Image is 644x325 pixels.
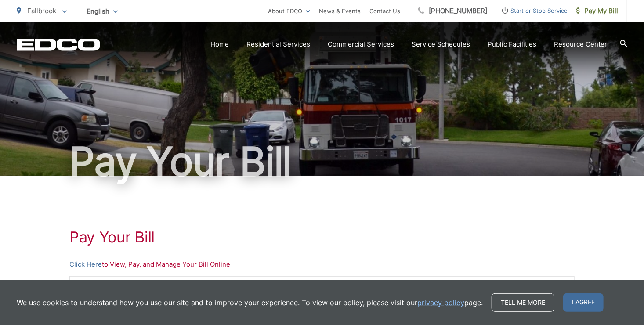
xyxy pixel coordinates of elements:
p: We use cookies to understand how you use our site and to improve your experience. To view our pol... [17,297,483,308]
a: Resource Center [554,39,607,50]
a: Tell me more [492,293,554,312]
a: privacy policy [417,297,464,308]
a: About EDCO [268,6,310,16]
p: to View, Pay, and Manage Your Bill Online [69,259,575,270]
a: Contact Us [369,6,400,16]
a: Public Facilities [488,39,536,50]
span: Pay My Bill [576,6,618,16]
a: Service Schedules [412,39,470,50]
a: EDCD logo. Return to the homepage. [17,38,100,51]
a: Click Here [69,259,102,270]
a: Residential Services [246,39,310,50]
span: I agree [563,293,604,312]
a: Home [210,39,229,50]
span: English [80,4,124,19]
a: Commercial Services [328,39,394,50]
h1: Pay Your Bill [69,228,575,246]
span: Fallbrook [27,7,56,15]
a: News & Events [319,6,361,16]
h1: Pay Your Bill [17,140,627,184]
